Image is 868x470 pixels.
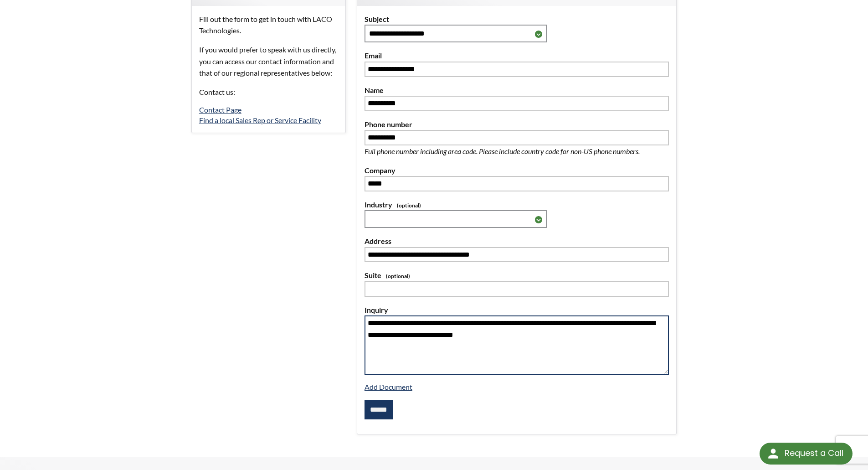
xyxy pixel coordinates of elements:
label: Phone number [365,119,669,130]
a: Add Document [365,382,412,391]
label: Name [365,84,669,96]
label: Company [365,165,669,176]
label: Suite [365,269,669,281]
a: Find a local Sales Rep or Service Facility [199,116,321,124]
p: If you would prefer to speak with us directly, you can access our contact information and that of... [199,44,338,79]
label: Inquiry [365,304,669,316]
a: Contact Page [199,105,241,114]
label: Email [365,50,669,62]
div: Request a Call [785,443,843,464]
div: Request a Call [760,443,853,465]
img: round button [766,446,781,461]
label: Subject [365,13,669,25]
label: Address [365,235,669,247]
p: Contact us: [199,86,338,98]
label: Industry [365,199,669,211]
p: Fill out the form to get in touch with LACO Technologies. [199,13,338,36]
p: Full phone number including area code. Please include country code for non-US phone numbers. [365,145,669,157]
